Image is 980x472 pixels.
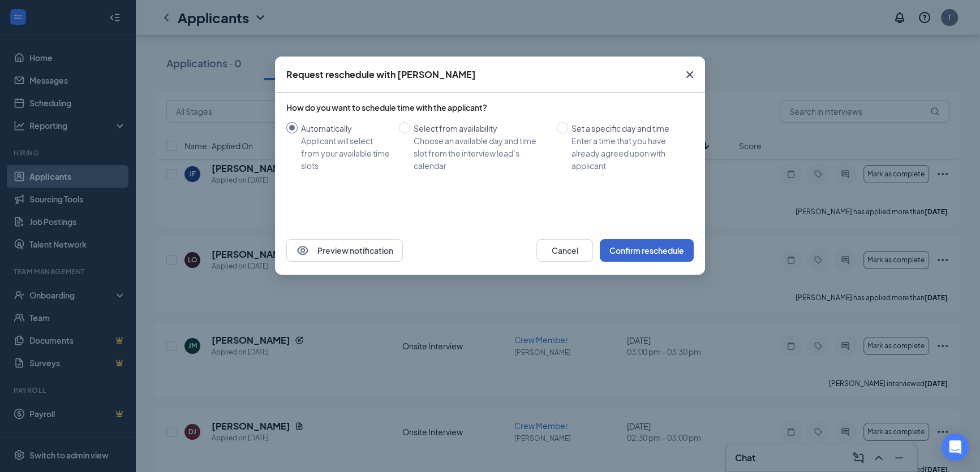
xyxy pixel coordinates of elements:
[674,57,705,93] button: Close
[942,434,969,461] div: Open Intercom Messenger
[600,239,694,262] button: Confirm reschedule
[571,122,685,135] div: Set a specific day and time
[414,122,548,135] div: Select from availability
[301,135,390,172] div: Applicant will select from your available time slots
[286,102,694,113] div: How do you want to schedule time with the applicant?
[414,135,548,172] div: Choose an available day and time slot from the interview lead’s calendar
[683,68,697,81] svg: Cross
[301,122,390,135] div: Automatically
[571,135,685,172] div: Enter a time that you have already agreed upon with applicant
[286,239,403,262] button: EyePreview notification
[286,68,476,81] div: Request reschedule with [PERSON_NAME]
[296,244,310,257] svg: Eye
[536,239,593,262] button: Cancel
